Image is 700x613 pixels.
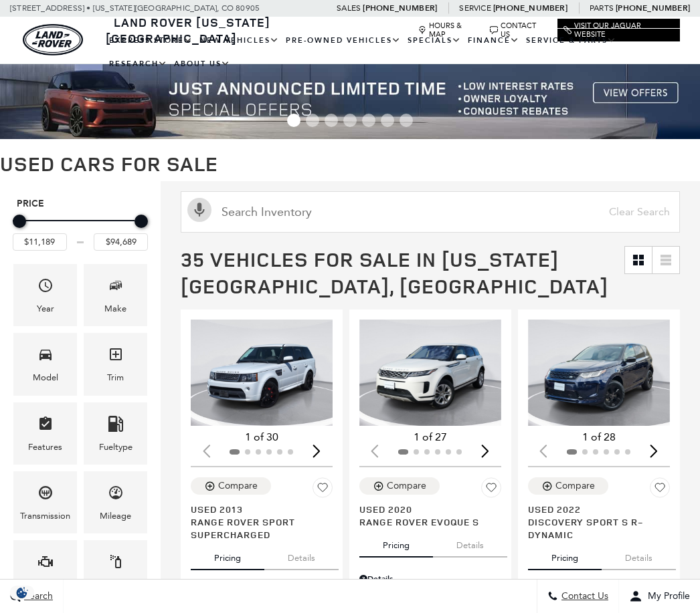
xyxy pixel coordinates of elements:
[84,333,147,395] div: TrimTrim
[308,436,326,465] div: Next slide
[359,503,491,515] span: Used 2020
[94,233,148,251] input: Maximum
[106,52,171,76] a: Research
[135,215,148,228] div: Maximum Price
[13,471,77,533] div: TransmissionTransmission
[106,29,196,52] a: EXPRESS STORE
[108,274,124,301] span: Make
[400,114,413,127] span: Go to slide 7
[108,412,124,440] span: Fueltype
[359,573,501,585] div: Pricing Details - Range Rover Evoque S
[32,578,59,592] div: Engine
[191,503,323,515] span: Used 2013
[181,245,608,299] span: 35 Vehicles for Sale in [US_STATE][GEOGRAPHIC_DATA], [GEOGRAPHIC_DATA]
[642,591,690,602] span: My Profile
[264,541,339,570] button: details tab
[37,301,54,316] div: Year
[99,440,133,455] div: Fueltype
[404,29,464,52] a: Specials
[490,21,547,39] a: Contact Us
[528,503,670,541] a: Used 2022Discovery Sport S R-Dynamic
[359,515,491,528] span: Range Rover Evoque S
[171,52,234,76] a: About Us
[20,509,70,523] div: Transmission
[108,343,124,370] span: Trim
[37,550,54,578] span: Engine
[555,480,595,492] div: Compare
[191,541,264,570] button: pricing tab
[359,320,501,426] div: 1 / 2
[523,29,620,52] a: Service & Parts
[650,477,670,503] button: Save Vehicle
[17,198,144,210] h5: Price
[104,301,126,316] div: Make
[181,191,680,233] input: Search Inventory
[13,402,77,465] div: FeaturesFeatures
[108,481,124,509] span: Mileage
[359,477,440,495] button: Compare Vehicle
[433,528,507,558] button: details tab
[84,264,147,326] div: MakeMake
[10,3,260,13] a: [STREET_ADDRESS] • [US_STATE][GEOGRAPHIC_DATA], CO 80905
[104,578,126,592] div: Color
[418,21,480,39] a: Hours & Map
[362,114,375,127] span: Go to slide 5
[313,477,333,503] button: Save Vehicle
[563,21,674,39] a: Visit Our Jaguar Website
[602,541,676,570] button: details tab
[13,540,77,602] div: EngineEngine
[464,29,523,52] a: Finance
[23,24,83,55] img: Land Rover
[13,210,148,251] div: Price
[282,29,404,52] a: Pre-Owned Vehicles
[359,503,501,528] a: Used 2020Range Rover Evoque S
[37,481,54,509] span: Transmission
[84,402,147,465] div: FueltypeFueltype
[619,580,700,613] button: Open user profile menu
[645,436,663,465] div: Next slide
[84,540,147,602] div: ColorColor
[187,198,211,222] svg: Click to toggle on voice search
[84,471,147,533] div: MileageMileage
[7,586,37,600] img: Opt-Out Icon
[359,430,501,445] div: 1 of 27
[218,480,258,492] div: Compare
[191,477,271,495] button: Compare Vehicle
[459,3,491,13] span: Service
[191,320,333,426] div: 1 / 2
[13,233,67,251] input: Minimum
[7,586,37,600] section: Click to Open Cookie Consent Modal
[528,430,670,445] div: 1 of 28
[33,370,58,385] div: Model
[191,515,323,541] span: Range Rover Sport Supercharged
[13,264,77,326] div: YearYear
[343,114,357,127] span: Go to slide 4
[37,412,54,440] span: Features
[359,528,433,558] button: pricing tab
[23,24,83,55] a: land-rover
[37,343,54,370] span: Model
[528,503,660,515] span: Used 2022
[476,436,495,465] div: Next slide
[191,430,333,445] div: 1 of 30
[528,515,660,541] span: Discovery Sport S R-Dynamic
[191,320,333,426] img: 2013 Land Rover Range Rover Sport Supercharged 1
[337,3,361,13] span: Sales
[616,3,690,13] a: [PHONE_NUMBER]
[481,477,501,503] button: Save Vehicle
[13,215,26,228] div: Minimum Price
[306,114,319,127] span: Go to slide 2
[381,114,394,127] span: Go to slide 6
[387,480,426,492] div: Compare
[107,370,124,385] div: Trim
[325,114,338,127] span: Go to slide 3
[528,477,608,495] button: Compare Vehicle
[528,320,670,426] div: 1 / 2
[108,550,124,578] span: Color
[13,333,77,395] div: ModelModel
[191,503,333,541] a: Used 2013Range Rover Sport Supercharged
[287,114,300,127] span: Go to slide 1
[106,14,270,46] a: Land Rover [US_STATE][GEOGRAPHIC_DATA]
[196,29,282,52] a: New Vehicles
